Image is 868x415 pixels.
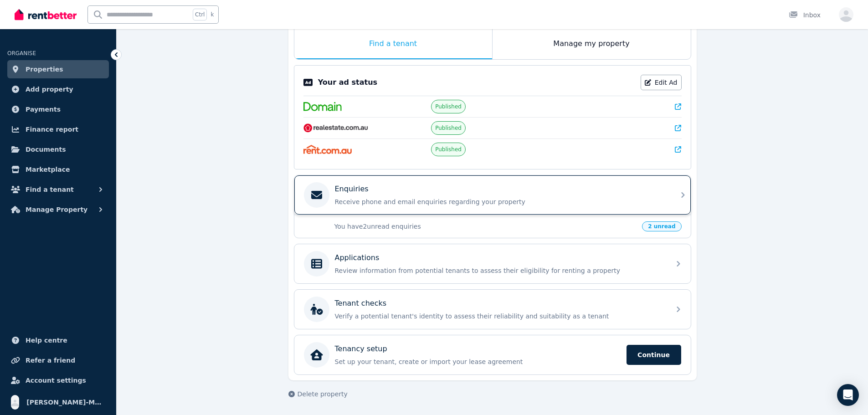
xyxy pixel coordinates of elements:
p: Tenancy setup [335,343,387,354]
span: k [211,11,214,18]
img: Domain.com.au [303,102,342,111]
a: Properties [7,60,109,78]
img: RealEstate.com.au [303,123,369,133]
a: Payments [7,100,109,118]
span: Published [435,146,462,153]
a: Refer a friend [7,351,109,369]
p: Tenant checks [335,298,387,309]
span: Manage Property [26,204,87,215]
span: Finance report [26,124,78,135]
p: Receive phone and email enquiries regarding your property [335,197,665,206]
span: Published [435,124,462,132]
p: Applications [335,252,380,263]
a: Add property [7,80,109,98]
p: Your ad status [318,77,377,88]
a: Help centre [7,331,109,349]
span: Payments [26,104,61,115]
span: ORGANISE [7,50,36,56]
span: Properties [26,64,63,75]
p: You have 2 unread enquiries [334,222,637,231]
button: Delete property [288,389,348,399]
span: Ctrl [193,9,207,20]
a: Edit Ad [641,75,682,90]
span: Documents [26,144,66,155]
span: Continue [627,345,681,365]
div: Inbox [789,10,821,20]
a: Tenant checksVerify a potential tenant's identity to assess their reliability and suitability as ... [294,290,691,329]
p: Enquiries [335,184,369,195]
a: ApplicationsReview information from potential tenants to assess their eligibility for renting a p... [294,244,691,283]
span: 2 unread [642,221,681,231]
a: Marketplace [7,160,109,179]
span: Help centre [26,335,67,346]
div: Find a tenant [294,29,492,59]
span: Marketplace [26,164,70,175]
div: Open Intercom Messenger [837,384,859,406]
img: Rent.com.au [303,145,352,154]
span: Account settings [26,375,86,386]
a: EnquiriesReceive phone and email enquiries regarding your property [294,175,691,215]
a: Account settings [7,371,109,389]
span: Refer a friend [26,355,75,366]
p: Review information from potential tenants to assess their eligibility for renting a property [335,266,665,275]
button: Find a tenant [7,180,109,199]
a: Tenancy setupSet up your tenant, create or import your lease agreementContinue [294,335,691,374]
p: Set up your tenant, create or import your lease agreement [335,357,621,366]
a: Finance report [7,120,109,138]
p: Verify a potential tenant's identity to assess their reliability and suitability as a tenant [335,312,665,321]
span: [PERSON_NAME]-May [PERSON_NAME] [26,397,105,408]
span: Published [435,103,462,110]
span: Find a tenant [26,184,74,195]
div: Manage my property [493,29,691,59]
button: Manage Property [7,200,109,219]
span: Add property [26,84,73,95]
img: RentBetter [15,8,77,21]
span: Delete property [298,389,348,399]
a: Documents [7,140,109,159]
